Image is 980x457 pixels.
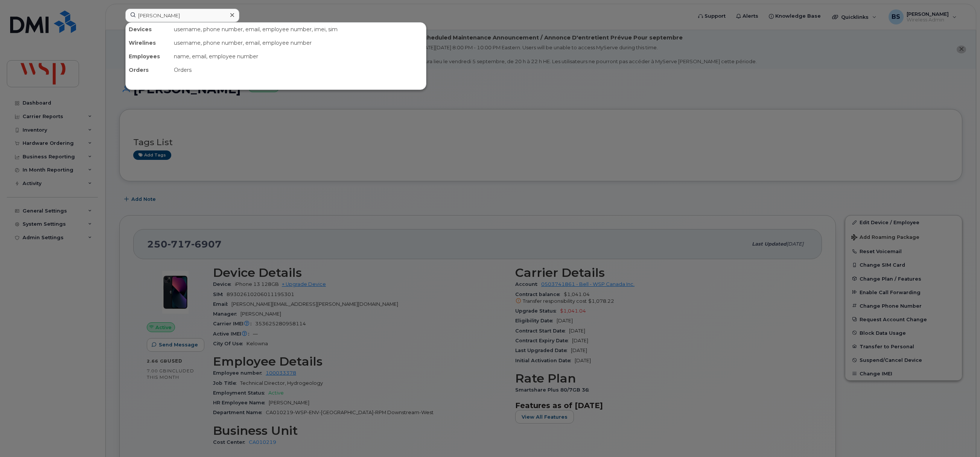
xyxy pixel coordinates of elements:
div: Wirelines [126,36,171,50]
div: Orders [171,63,426,77]
div: Employees [126,50,171,63]
div: username, phone number, email, employee number [171,36,426,50]
div: Devices [126,23,171,36]
div: name, email, employee number [171,50,426,63]
div: Orders [126,63,171,77]
div: username, phone number, email, employee number, imei, sim [171,23,426,36]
